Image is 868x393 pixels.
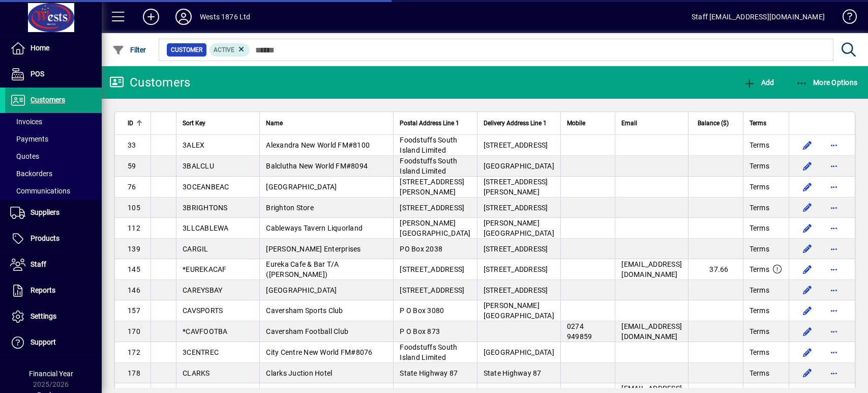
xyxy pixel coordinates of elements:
span: Payments [10,135,48,143]
span: More Options [796,78,858,87]
div: Mobile [567,118,609,129]
mat-chip: Activation Status: Active [209,43,250,57]
span: [PERSON_NAME] Enterprises [266,245,361,253]
span: Name [266,118,283,129]
span: 76 [128,183,136,191]
span: Caversham Sports Club [266,306,343,315]
button: Add [741,73,776,92]
div: ID [128,118,144,129]
span: Terms [750,326,769,336]
span: [STREET_ADDRESS] [484,265,548,273]
span: Terms [750,140,769,150]
span: CLARKS [183,369,210,377]
button: More options [826,137,842,153]
a: Staff [5,252,102,277]
button: More options [826,241,842,257]
button: Profile [167,8,200,26]
a: Invoices [5,113,102,130]
span: [STREET_ADDRESS][PERSON_NAME] [484,178,548,196]
button: Edit [799,241,816,257]
span: Suppliers [31,208,59,216]
span: Postal Address Line 1 [400,118,459,129]
span: Terms [750,285,769,295]
span: Terms [750,264,769,274]
span: 139 [128,245,140,253]
button: Edit [799,323,816,340]
span: 3ALEX [183,141,204,149]
span: Foodstuffs South Island Limited [400,136,457,154]
button: More options [826,200,842,216]
button: Edit [799,302,816,319]
span: Balclutha New World FM#8094 [266,162,368,170]
span: 33 [128,141,136,149]
span: 170 [128,327,140,335]
button: More options [826,365,842,381]
span: Foodstuffs South Island Limited [400,343,457,361]
span: 178 [128,369,140,377]
div: Balance ($) [695,118,738,129]
span: [GEOGRAPHIC_DATA] [266,286,337,294]
button: More options [826,220,842,236]
span: Balance ($) [698,118,729,129]
span: [PERSON_NAME][GEOGRAPHIC_DATA] [484,301,554,320]
span: City Centre New World FM#8076 [266,348,372,356]
span: [GEOGRAPHIC_DATA] [484,348,554,356]
a: POS [5,62,102,87]
span: Reports [31,286,55,294]
a: Quotes [5,148,102,165]
button: More options [826,261,842,277]
span: 157 [128,306,140,315]
button: Edit [799,179,816,195]
span: Delivery Address Line 1 [484,118,547,129]
button: More options [826,179,842,195]
span: Communications [10,187,70,195]
button: More options [826,282,842,298]
button: Add [135,8,167,26]
span: Foodstuffs South Island Limited [400,157,457,175]
div: Staff [EMAIL_ADDRESS][DOMAIN_NAME] [692,9,825,25]
span: 146 [128,286,140,294]
span: Backorders [10,170,52,178]
span: Eureka Cafe & Bar T/A ([PERSON_NAME]) [266,260,339,278]
td: 37.66 [688,259,743,280]
button: Edit [799,220,816,236]
span: Terms [750,244,769,254]
span: State Highway 87 [400,369,458,377]
a: Suppliers [5,200,102,226]
span: [STREET_ADDRESS] [400,286,464,294]
span: Customers [31,96,65,104]
span: P O Box 3080 [400,306,444,315]
a: Settings [5,304,102,329]
button: Edit [799,137,816,153]
span: Terms [750,368,769,378]
a: Knowledge Base [835,2,855,35]
button: Edit [799,365,816,381]
button: Filter [110,41,149,59]
button: More Options [793,73,860,92]
span: [STREET_ADDRESS] [484,245,548,253]
div: Customers [109,74,190,91]
button: Edit [799,282,816,298]
span: P O Box 873 [400,327,440,335]
span: [STREET_ADDRESS] [484,204,548,212]
a: Home [5,36,102,61]
a: Reports [5,278,102,303]
span: ID [128,118,133,129]
span: CAREYSBAY [183,286,222,294]
span: Filter [112,46,146,54]
span: State Highway 87 [484,369,542,377]
span: Home [31,44,49,52]
span: [EMAIL_ADDRESS][DOMAIN_NAME] [621,260,682,278]
span: Customer [171,45,202,55]
span: Clarks Juction Hotel [266,369,332,377]
span: [PERSON_NAME][GEOGRAPHIC_DATA] [400,219,470,237]
span: 3OCEANBEAC [183,183,229,191]
span: Terms [750,161,769,171]
span: Terms [750,347,769,357]
span: Mobile [567,118,585,129]
span: 145 [128,265,140,273]
a: Products [5,226,102,251]
span: CAVSPORTS [183,306,223,315]
span: Caversham Football Club [266,327,348,335]
span: [GEOGRAPHIC_DATA] [484,162,554,170]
